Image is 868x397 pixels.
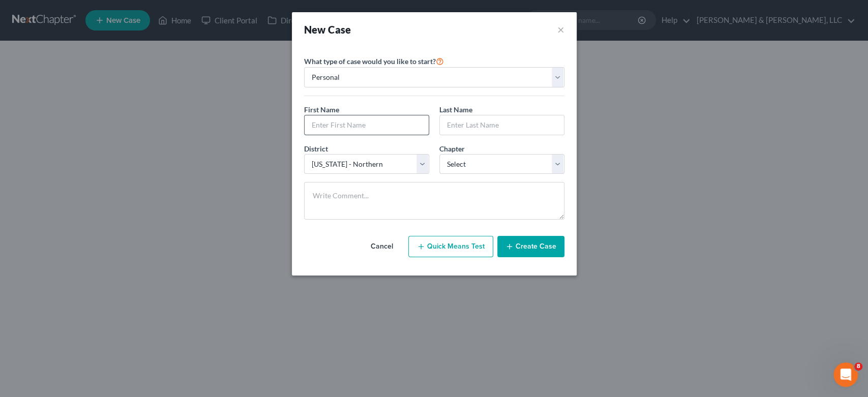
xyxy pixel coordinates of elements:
strong: New Case [304,23,351,36]
button: × [557,22,564,37]
button: Cancel [360,236,404,257]
span: 8 [854,362,862,371]
input: Enter First Name [305,115,429,135]
iframe: Intercom live chat [833,362,858,387]
span: First Name [304,105,339,114]
span: Last Name [439,105,472,114]
span: Chapter [439,144,465,153]
input: Enter Last Name [440,115,564,135]
button: Quick Means Test [408,236,493,257]
label: What type of case would you like to start? [304,55,444,67]
button: Create Case [497,236,564,257]
span: District [304,144,328,153]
